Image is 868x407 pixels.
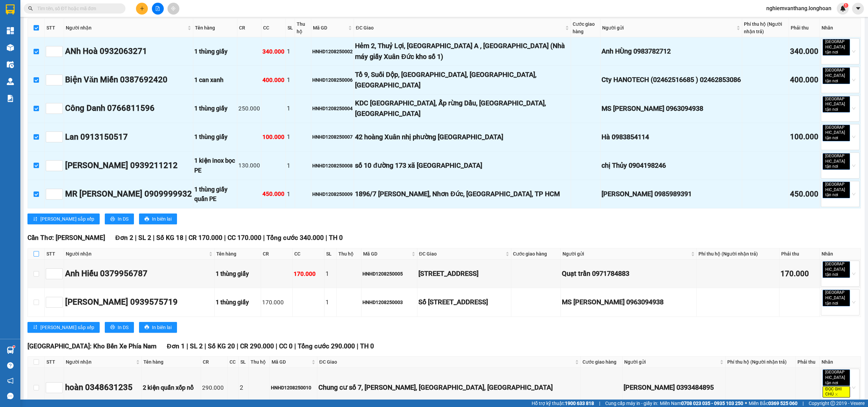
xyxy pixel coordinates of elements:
span: Cần Thơ: [PERSON_NAME] [27,234,105,242]
th: STT [45,248,64,260]
div: Nhãn [822,24,859,32]
span: close [839,302,843,305]
button: printerIn biên lai [139,213,177,224]
span: close [839,136,843,140]
div: 1 [287,75,294,85]
span: | [263,234,265,242]
div: HNHD1208250006 [312,76,353,84]
span: Mã GD [272,358,310,366]
div: 1 [287,47,294,56]
div: chị Thủy 0904198246 [601,160,741,171]
span: notification [7,378,14,384]
span: Số KG 18 [156,234,183,242]
div: 1896/7 [PERSON_NAME], Nhơn Đức, [GEOGRAPHIC_DATA], TP HCM [355,189,569,199]
td: HNHD1208250006 [311,66,354,94]
div: [PERSON_NAME] 0939211212 [65,159,192,172]
div: ANh Hoà 0932063271 [65,45,192,58]
button: printerIn DS [105,213,134,224]
th: STT [45,19,64,37]
div: 170.000 [781,268,818,280]
span: close [839,79,843,83]
th: Phải thu [796,357,820,368]
span: Người nhận [66,250,208,258]
span: | [325,234,327,242]
span: question-circle [7,362,14,369]
sup: 1 [13,346,15,348]
div: 400.000 [262,76,284,85]
span: [GEOGRAPHIC_DATA] tận nơi [823,261,850,278]
div: 100.000 [262,133,284,142]
span: [GEOGRAPHIC_DATA] tận nơi [823,182,850,198]
div: Chung cư số 7, [PERSON_NAME], [GEOGRAPHIC_DATA], [GEOGRAPHIC_DATA] [318,382,579,393]
div: Quạt trần 0971784883 [562,268,696,279]
div: [PERSON_NAME] 0985989391 [601,189,741,199]
div: 1 thùng giấy quấn PE [194,185,236,204]
button: caret-down [852,3,864,15]
div: HNHD1208250009 [312,190,353,198]
span: In biên lai [152,324,172,331]
div: Hà 0983854114 [601,132,741,142]
div: 1 thùng giấy [216,269,260,279]
span: ĐC Giao [319,358,573,366]
button: file-add [152,3,164,15]
div: Nhãn [822,250,859,258]
span: printer [110,217,115,222]
span: Miền Bắc [749,400,797,407]
span: ĐỌC GHI CHÚ [823,386,850,398]
span: | [803,400,804,407]
span: | [276,342,277,350]
span: TH 0 [329,234,343,242]
th: CR [261,248,293,260]
span: | [237,342,238,350]
div: HNHD1208250007 [312,133,353,141]
span: [GEOGRAPHIC_DATA]: Kho Bến Xe Phía Nam [27,342,157,350]
div: 42 hoàng Xuân nhị phường [GEOGRAPHIC_DATA] [355,132,569,142]
div: KDC [GEOGRAPHIC_DATA], Ấp rừng Dầu, [GEOGRAPHIC_DATA], [GEOGRAPHIC_DATA] [355,98,569,119]
span: Người gửi [602,24,735,32]
div: 2 [240,383,248,392]
img: warehouse-icon [7,61,14,68]
button: sort-ascending[PERSON_NAME] sắp xếp [27,213,100,224]
strong: 0369 525 060 [768,401,797,406]
div: 1 thùng giấy [216,298,260,307]
div: 1 thùng giấy [194,132,236,142]
td: HNHD1208250002 [311,37,354,66]
sup: 1 [844,3,848,8]
span: TH 0 [360,342,374,350]
img: solution-icon [7,95,14,102]
div: MR [PERSON_NAME] 0909999932 [65,188,192,201]
button: aim [167,3,179,15]
span: aim [171,6,176,11]
th: Phải thu [780,248,820,260]
img: logo-vxr [6,4,15,15]
span: close [839,381,843,385]
div: MS [PERSON_NAME] 0963094938 [562,297,696,307]
span: printer [144,325,149,330]
div: 250.000 [238,104,260,113]
div: MS [PERSON_NAME] 0963094938 [601,103,741,114]
span: Người nhận [66,358,135,366]
th: Phải thu [789,19,820,37]
div: 1 kiện inox bọc PE [194,156,236,175]
div: [STREET_ADDRESS] [418,268,510,279]
span: close [839,51,843,54]
img: warehouse-icon [7,347,14,354]
div: HNHD1208250005 [362,270,416,278]
span: close [835,393,838,396]
span: ĐC Giao [356,24,564,32]
span: In DS [118,324,129,331]
div: Công Danh 0766811596 [65,102,192,115]
span: Người nhận [66,24,186,32]
th: SL [286,19,295,37]
span: caret-down [855,5,861,12]
div: Lan 0913150517 [65,131,192,144]
span: Người gửi [624,358,718,366]
div: Hẻm 2, Thuỷ Lợi, [GEOGRAPHIC_DATA] A , [GEOGRAPHIC_DATA] (Nhà máy giấy Xuân Đức kho số 1) [355,41,569,62]
span: | [135,234,137,242]
td: HNHD1208250007 [311,123,354,151]
td: HNHD1208250005 [361,260,417,288]
span: printer [110,325,115,330]
span: [GEOGRAPHIC_DATA] tận nơi [823,290,850,306]
span: Mã GD [363,250,410,258]
span: | [294,342,296,350]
